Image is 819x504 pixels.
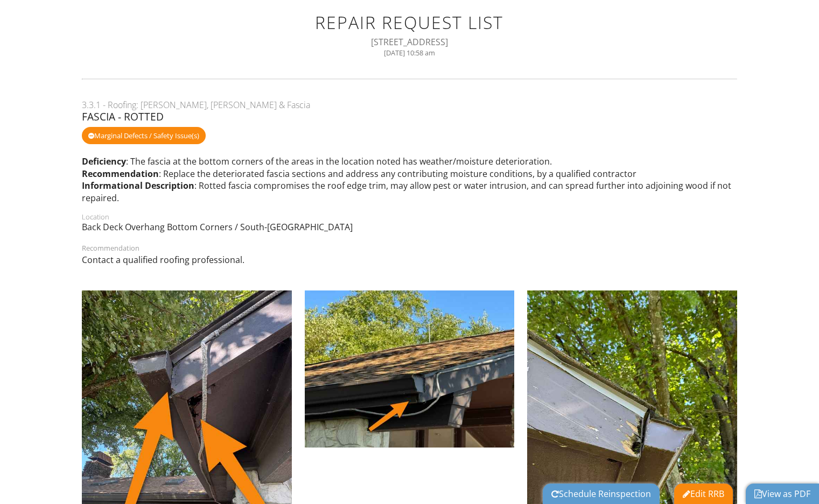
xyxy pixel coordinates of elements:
a: View as PDF [754,488,810,500]
div: Location [82,212,737,221]
div: Marginal Defects / Safety Issue(s) [82,127,206,144]
strong: Recommendation [82,168,159,180]
div: 3.3.1 - Roofing: [PERSON_NAME], [PERSON_NAME] & Fascia [82,99,737,111]
h1: Repair Request List [95,13,724,32]
strong: Deficiency [82,155,126,167]
div: Fascia - Rotted [82,111,737,123]
label: Recommendation [82,243,139,253]
p: Contact a qualified roofing professional. [82,254,737,266]
p: Back Deck Overhang Bottom Corners / South-[GEOGRAPHIC_DATA] [82,221,737,233]
a: Edit RRB [683,488,724,500]
div: [DATE] 10:58 am [95,48,724,57]
strong: Informational Description [82,180,194,191]
a: Schedule Reinspection [551,488,651,500]
p: : The fascia at the bottom corners of the areas in the location noted has weather/moisture deteri... [82,155,737,204]
img: 9323736%2Freports%2Ffed8dbd0-5deb-460c-8448-94df36207baf%2Fphotos%2F28eb4e2f-abec-588d-9e15-88889... [305,290,515,448]
div: [STREET_ADDRESS] [95,36,724,48]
